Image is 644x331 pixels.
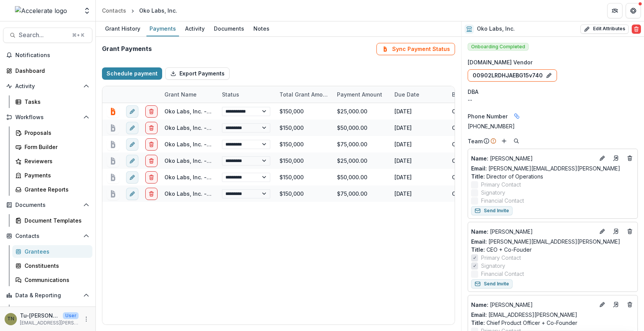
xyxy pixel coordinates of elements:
button: delete [145,155,158,167]
span: Signatory [481,188,505,197]
p: Tu-[PERSON_NAME] [20,311,60,320]
a: Communications [12,274,92,286]
span: Title : [471,320,485,326]
a: Grant History [102,21,143,36]
span: Primary Contact [481,180,521,188]
button: delete [145,122,158,134]
a: Go to contact [610,298,622,311]
div: Status [217,90,244,98]
button: edit [126,155,138,167]
div: Activity [182,23,208,34]
a: Oko Labs, Inc. - Call to Effective Action - 1 [164,174,277,180]
div: Document Templates [25,216,86,224]
button: bill.com-connect [107,138,119,151]
a: Name: [PERSON_NAME] [471,228,595,236]
span: Onboarding Completed [468,43,529,51]
span: Phone Number [468,112,508,120]
a: Dashboard [12,305,92,317]
span: Name : [471,155,488,162]
div: Grant History [102,23,143,34]
div: $150,000 [275,185,332,202]
button: bill.com-connect [107,171,119,184]
a: Constituents [12,259,92,272]
a: Email: [PERSON_NAME][EMAIL_ADDRESS][PERSON_NAME] [471,238,620,246]
button: bill.com-connect [107,105,119,118]
div: CEA [452,124,462,132]
div: Constituents [25,262,86,270]
span: Primary Contact [481,254,521,262]
button: Export Payments [165,67,230,80]
div: $50,000.00 [332,120,390,136]
span: Email: [471,311,487,318]
div: $25,000.00 [332,152,390,169]
button: Edit Attributes [580,25,629,34]
a: Go to contact [610,152,622,164]
button: Open Workflows [3,111,92,123]
span: Signatory [481,262,505,270]
a: Grantee Reports [12,183,92,196]
a: Name: [PERSON_NAME] [471,154,595,162]
span: [DOMAIN_NAME] Vendor [468,58,532,66]
button: Open entity switcher [82,3,92,18]
button: Open Activity [3,80,92,92]
a: Email: [EMAIL_ADDRESS][PERSON_NAME] [471,311,577,319]
button: Add [499,136,509,146]
div: Due Date [390,86,447,103]
p: [PERSON_NAME] [471,154,595,162]
p: Team [468,137,483,145]
div: Due Date [390,90,424,98]
div: [DATE] [390,136,447,152]
button: delete [145,188,158,200]
button: Get Help [626,3,641,18]
div: CEA [452,140,462,148]
div: Payments [25,171,86,179]
span: Name : [471,302,488,308]
button: Deletes [625,154,634,163]
div: $50,000.00 [332,169,390,185]
img: Accelerate logo [15,6,67,15]
div: Contacts [102,7,126,15]
div: $150,000 [275,169,332,185]
button: 00902LRDHJAEBG15v740 [468,69,557,82]
a: Go to contact [610,225,622,238]
div: Status [217,86,275,103]
div: Budget Category [447,90,502,98]
div: Budget Category [447,86,505,103]
a: Document Templates [12,214,92,227]
button: edit [126,122,138,134]
p: User [63,312,79,319]
a: Oko Labs, Inc. - Call to Effective Action - 2 [164,125,278,131]
span: Notifications [15,52,89,59]
div: $150,000 [275,103,332,120]
div: Proposals [25,129,86,137]
div: CEA [452,190,462,198]
div: $75,000.00 [332,185,390,202]
button: Edit [598,154,607,163]
button: Linked binding [511,110,523,122]
h2: Grant Payments [102,45,152,52]
nav: breadcrumb [99,5,180,16]
button: delete [145,105,158,118]
button: Deletes [625,300,634,309]
button: Send Invite [471,206,513,215]
button: Delete [632,25,641,34]
div: Payment Amount [332,86,390,103]
span: DBA [468,88,478,96]
span: Search... [19,31,67,39]
div: [DATE] [390,103,447,120]
span: Email: [471,238,487,245]
span: Workflows [15,114,80,121]
div: ⌘ + K [71,31,86,39]
span: Email: [471,165,487,172]
button: Open Contacts [3,230,92,242]
div: Grantee Reports [25,185,86,193]
p: Chief Product Officer + Co-Founder [471,319,634,327]
button: Search... [3,28,92,43]
a: Contacts [99,5,129,16]
div: $150,000 [275,120,332,136]
a: Tasks [12,95,92,108]
a: Oko Labs, Inc. - Call to Effective Action - 2 [164,108,278,115]
button: edit [126,105,138,118]
div: Payment Amount [332,90,387,98]
div: $75,000.00 [332,136,390,152]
